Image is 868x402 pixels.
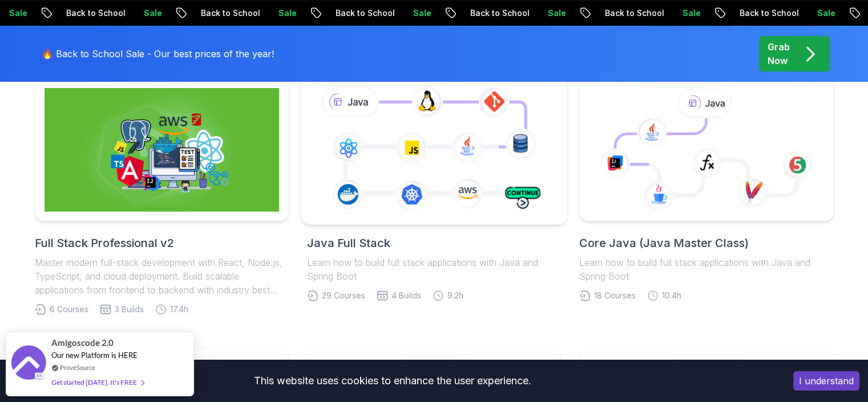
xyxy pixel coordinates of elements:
[662,290,681,301] span: 10.4h
[9,368,776,393] div: This website uses cookies to enhance the user experience.
[35,235,289,251] h2: Full Stack Professional v2
[793,371,859,391] button: Accept cookies
[307,78,561,301] a: Java Full StackLearn how to build full stack applications with Java and Spring Boot29 Courses4 Bu...
[183,7,260,19] p: Back to School
[126,7,162,19] p: Sale
[530,7,566,19] p: Sale
[115,304,144,315] span: 3 Builds
[447,290,463,301] span: 9.2h
[50,304,88,315] span: 6 Courses
[768,40,790,67] p: Grab Now
[391,290,421,301] span: 4 Builds
[35,78,289,315] a: Full Stack Professional v2Full Stack Professional v2Master modern full-stack development with Rea...
[799,7,835,19] p: Sale
[579,256,833,283] p: Learn how to build full stack applications with Java and Spring Boot
[51,336,114,349] span: Amigoscode 2.0
[51,351,138,360] span: Our new Platform is HERE
[395,7,431,19] p: Sale
[170,304,188,315] span: 17.4h
[579,78,833,301] a: Core Java (Java Master Class)Learn how to build full stack applications with Java and Spring Boot...
[317,7,395,19] p: Back to School
[42,47,274,61] p: 🔥 Back to School Sale - Our best prices of the year!
[322,290,365,301] span: 29 Courses
[307,235,561,251] h2: Java Full Stack
[60,363,95,372] a: ProveSource
[594,290,636,301] span: 18 Courses
[307,256,561,283] p: Learn how to build full stack applications with Java and Spring Boot
[721,7,799,19] p: Back to School
[45,88,279,212] img: Full Stack Professional v2
[664,7,701,19] p: Sale
[51,376,144,389] div: Get started [DATE]. It's FREE
[35,256,289,297] p: Master modern full-stack development with React, Node.js, TypeScript, and cloud deployment. Build...
[579,235,833,251] h2: Core Java (Java Master Class)
[11,345,46,383] img: provesource social proof notification image
[48,7,126,19] p: Back to School
[587,7,664,19] p: Back to School
[452,7,530,19] p: Back to School
[260,7,297,19] p: Sale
